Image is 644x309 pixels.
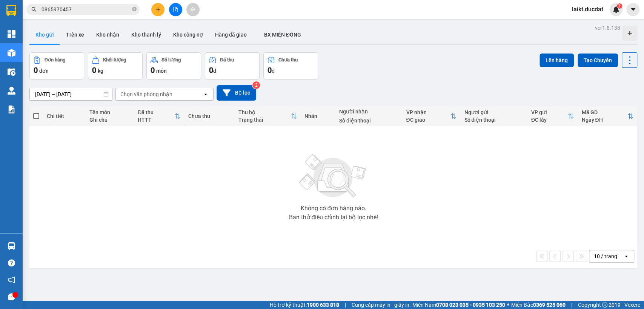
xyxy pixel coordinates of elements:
[90,26,125,44] button: Kho nhận
[602,302,607,307] span: copyright
[272,68,275,74] span: đ
[8,106,15,113] img: solution-icon
[125,26,167,44] button: Kho thanh lý
[203,91,209,97] svg: open
[89,117,130,123] div: Ghi chú
[613,6,619,13] img: icon-new-feature
[209,66,213,75] span: 0
[581,109,627,115] div: Mã GD
[134,106,184,126] th: Toggle SortBy
[617,3,622,9] sup: 1
[630,6,636,13] span: caret-down
[8,87,15,95] img: warehouse-icon
[295,150,371,202] img: svg+xml;base64,PHN2ZyBjbGFzcz0ibGlzdC1wbHVnX19zdmciIHhtbG5zPSJodHRwOi8vd3d3LnczLm9yZy8yMDAwL3N2Zy...
[186,3,200,16] button: aim
[31,7,37,12] span: search
[138,117,175,123] div: HTTT
[252,81,260,89] sup: 2
[29,52,84,80] button: Đơn hàng0đơn
[531,109,568,115] div: VP gửi
[8,30,15,38] img: dashboard-icon
[138,109,175,115] div: Đã thu
[238,117,290,123] div: Trạng thái
[167,26,209,44] button: Kho công nợ
[8,242,15,250] img: warehouse-icon
[6,5,16,16] img: logo-vxr
[98,68,103,74] span: kg
[263,52,318,80] button: Chưa thu0đ
[527,106,578,126] th: Toggle SortBy
[173,7,178,12] span: file-add
[132,7,137,11] span: close-circle
[220,57,234,63] div: Đã thu
[132,6,137,13] span: close-circle
[339,109,399,115] div: Người nhận
[156,68,167,74] span: món
[146,52,201,80] button: Số lượng0món
[339,118,399,124] div: Số điện thoại
[507,303,509,306] span: ⚪️
[205,52,260,80] button: Đã thu0đ
[406,109,450,115] div: VP nhận
[595,24,620,32] div: ver 1.8.138
[169,3,182,16] button: file-add
[581,117,627,123] div: Ngày ĐH
[623,253,629,259] svg: open
[151,3,164,16] button: plus
[89,109,130,115] div: Tên món
[47,113,82,119] div: Chi tiết
[626,3,639,16] button: caret-down
[8,49,15,57] img: warehouse-icon
[511,301,566,309] span: Miền Bắc
[39,68,49,74] span: đơn
[92,66,96,75] span: 0
[8,68,15,76] img: warehouse-icon
[213,68,216,74] span: đ
[209,26,253,44] button: Hàng đã giao
[267,66,272,75] span: 0
[531,117,568,123] div: ĐC lấy
[289,214,378,220] div: Bạn thử điều chỉnh lại bộ lọc nhé!
[41,5,131,14] input: Tìm tên, số ĐT hoặc mã đơn
[151,66,155,75] span: 0
[566,5,609,14] span: laikt.ducdat
[30,88,112,100] input: Select a date range.
[300,205,366,211] div: Không có đơn hàng nào.
[8,293,15,300] span: message
[88,52,143,80] button: Khối lượng0kg
[436,302,505,308] strong: 0708 023 035 - 0935 103 250
[8,276,15,283] span: notification
[412,301,505,309] span: Miền Nam
[464,117,524,123] div: Số điện thoại
[533,302,566,308] strong: 0369 525 060
[8,259,15,266] span: question-circle
[578,106,637,126] th: Toggle SortBy
[235,106,300,126] th: Toggle SortBy
[188,113,231,119] div: Chưa thu
[406,117,450,123] div: ĐC giao
[161,57,181,63] div: Số lượng
[190,7,195,12] span: aim
[402,106,460,126] th: Toggle SortBy
[60,26,90,44] button: Trên xe
[539,54,574,67] button: Lên hàng
[270,301,339,309] span: Hỗ trợ kỹ thuật:
[352,301,410,309] span: Cung cấp máy in - giấy in:
[45,57,65,63] div: Đơn hàng
[464,109,524,115] div: Người gửi
[304,113,332,119] div: Nhãn
[622,26,637,41] div: Tạo kho hàng mới
[238,109,290,115] div: Thu hộ
[264,32,301,38] span: BX MIỀN ĐÔNG
[307,302,339,308] strong: 1900 633 818
[278,57,298,63] div: Chưa thu
[120,90,172,98] div: Chọn văn phòng nhận
[217,85,256,101] button: Bộ lọc
[103,57,126,63] div: Khối lượng
[571,301,572,309] span: |
[618,3,621,9] span: 1
[594,252,617,260] div: 10 / trang
[155,7,161,12] span: plus
[345,301,346,309] span: |
[34,66,38,75] span: 0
